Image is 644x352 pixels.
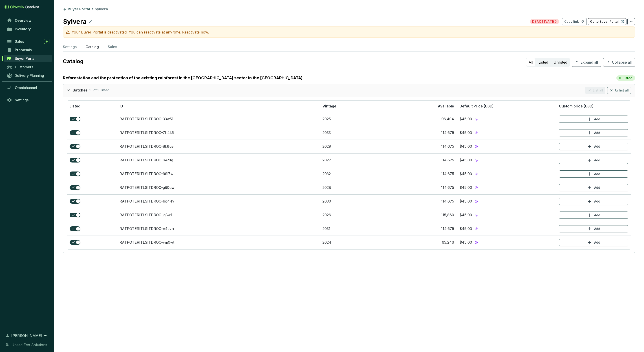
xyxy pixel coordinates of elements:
span: [PERSON_NAME] [11,333,42,338]
td: 2025 [320,112,382,126]
button: Add [559,116,628,123]
p: Add [594,172,600,176]
div: $45,00 [459,199,472,204]
td: RATPOTERITLSITDROC-94d1g [117,153,320,167]
span: Expand all [580,60,598,65]
p: Your Buyer Portal is deactivated. You can reactivate at any time. [72,29,209,35]
button: Add [559,170,628,178]
a: RATPOTERITLSITDROC-99l7w [119,172,173,176]
div: $45,00 [459,172,472,176]
div: 65,246 [442,240,454,245]
button: Add [559,212,628,219]
td: RATPOTERITLSITDROC-99l7w [117,167,320,181]
p: Copy link [564,19,579,24]
a: Overview [4,17,52,24]
p: Add [594,213,600,217]
span: Customers [15,65,33,69]
div: 114,675 [441,158,454,163]
button: Add [559,129,628,136]
p: Settings [63,44,77,49]
span: expanded [67,89,70,92]
a: RATPOTERITLSITDROC-94d1g [119,158,173,162]
td: 2027 [320,153,382,167]
td: RATPOTERITLSITDROC-33w51 [117,112,320,126]
a: RATPOTERITLSITDROC-n4cvn [119,226,174,231]
button: Collapse all [603,58,635,67]
a: Settings [4,96,52,104]
div: 114,675 [441,130,454,135]
div: $45,00 [459,185,472,190]
td: 2031 [320,222,382,236]
p: Add [594,199,600,204]
span: Unlist all [615,88,629,93]
div: $45,00 [459,213,472,218]
a: Buyer Portal [62,7,91,12]
td: 2029 [320,140,382,153]
p: Add [594,158,600,163]
td: RATPOTERITLSITDROC-8k8ue [117,140,320,153]
button: Go to Buyer Portal [588,18,626,25]
a: RATPOTERITLSITDROC-g80uw [119,185,174,190]
span: Proposals [15,48,32,52]
td: RATPOTERITLSITDROC-ho44y [117,194,320,208]
td: RATPOTERITLSITDROC-g80uw [117,181,320,194]
a: RATPOTERITLSITDROC-33w51 [119,117,173,121]
span: Inventory [15,27,31,31]
div: 115,860 [441,213,454,218]
button: Add [559,157,628,164]
button: Add [559,143,628,150]
button: Unlist all [607,87,631,94]
p: Add [594,131,600,135]
span: Omnichannel [15,85,37,90]
p: Add [594,144,600,149]
p: Add [594,185,600,190]
button: All [526,58,535,66]
span: Sylvera [95,7,108,11]
div: $45,00 [459,158,472,163]
span: Delivery Planning [15,73,44,78]
span: DEACTIVATED [530,19,559,24]
span: Vintage [322,104,336,108]
span: Available [438,104,454,108]
th: Listed [67,101,117,112]
span: United Eco Solutions [11,342,47,348]
span: Listed [70,104,80,108]
span: Default Price (USD) [459,104,494,108]
a: RATPOTERITLSITDROC-7h4k5 [119,130,174,135]
p: Add [594,117,600,121]
p: Listed [623,76,632,80]
button: Expand all [572,58,601,67]
a: Customers [4,63,52,71]
td: 2033 [320,126,382,140]
span: ID [119,104,123,108]
td: 2030 [320,194,382,208]
div: $45,00 [459,240,472,245]
button: Add [559,239,628,246]
p: Batches [73,88,88,93]
div: 114,675 [441,199,454,204]
div: 114,675 [441,144,454,149]
a: RATPOTERITLSITDROC-ho44y [119,199,174,203]
button: Add [559,198,628,205]
p: Catalog [86,44,99,49]
td: 2032 [320,167,382,181]
p: Catalog [63,58,524,65]
td: RATPOTERITLSITDROC-7h4k5 [117,126,320,140]
a: Reforestation and the protection of the existing rainforest in the [GEOGRAPHIC_DATA] sector in th... [63,75,302,81]
button: Listed [536,58,550,66]
p: Reactivate now. [182,29,209,35]
li: / [92,7,93,12]
a: Proposals [4,46,52,54]
div: expanded [67,87,73,93]
p: Add [594,240,600,245]
div: 96,404 [441,117,454,122]
td: 2028 [320,181,382,194]
button: Add [559,184,628,191]
a: Sales [4,38,52,45]
div: $45,00 [459,144,472,149]
div: 114,675 [441,226,454,231]
th: Vintage [320,101,382,112]
span: Sales [15,39,24,44]
a: RATPOTERITLSITDROC-8k8ue [119,144,174,149]
div: $45,00 [459,226,472,231]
